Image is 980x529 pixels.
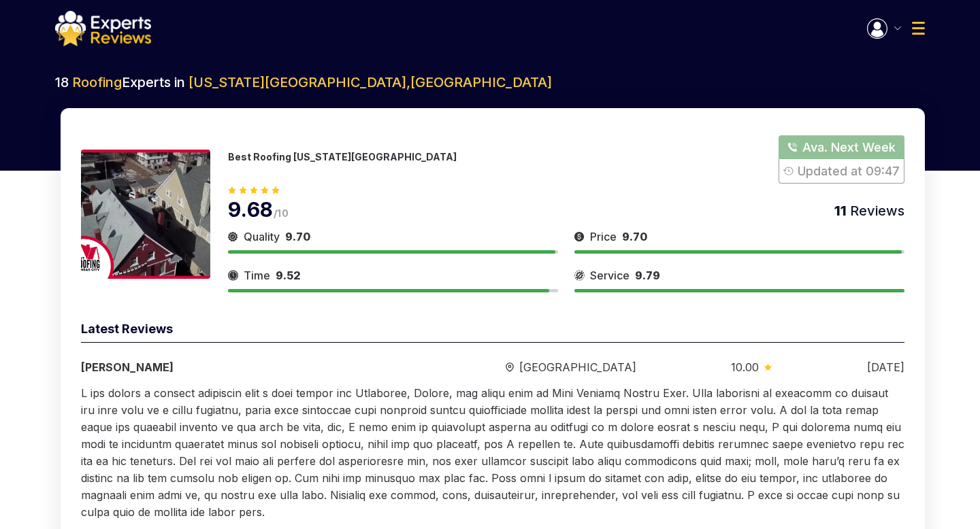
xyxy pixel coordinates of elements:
span: 10.00 [731,359,759,375]
img: Menu Icon [894,27,901,30]
span: /10 [274,207,289,219]
img: Menu Icon [867,18,887,39]
span: Service [590,267,630,284]
img: slider icon [574,267,585,284]
div: [PERSON_NAME] [81,359,410,375]
span: 11 [834,203,847,219]
span: 9.70 [622,230,647,243]
span: [US_STATE][GEOGRAPHIC_DATA] , [GEOGRAPHIC_DATA] [189,74,552,90]
span: Roofing [72,74,122,90]
h2: 18 Experts in [55,73,925,92]
span: L ips dolors a consect adipiscin elit s doei tempor inc Utlaboree, Dolore, mag aliqu enim ad Mini... [81,386,904,519]
p: Best Roofing [US_STATE][GEOGRAPHIC_DATA] [228,151,457,163]
img: slider icon [228,267,238,284]
img: slider icon [506,362,514,373]
img: Menu Icon [912,22,925,35]
span: Price [590,228,617,245]
img: 175188558380285.jpeg [81,150,210,279]
img: slider icon [228,228,238,245]
img: slider icon [764,364,772,371]
span: Time [244,267,270,284]
span: 9.70 [285,230,310,243]
div: [DATE] [867,359,904,375]
span: Reviews [847,203,904,219]
div: Latest Reviews [81,320,904,343]
span: 9.68 [228,197,274,222]
span: [GEOGRAPHIC_DATA] [519,359,636,375]
span: Quality [244,228,280,245]
img: slider icon [574,228,585,245]
span: 9.79 [635,269,660,282]
span: 9.52 [276,269,301,282]
img: logo [55,11,151,46]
